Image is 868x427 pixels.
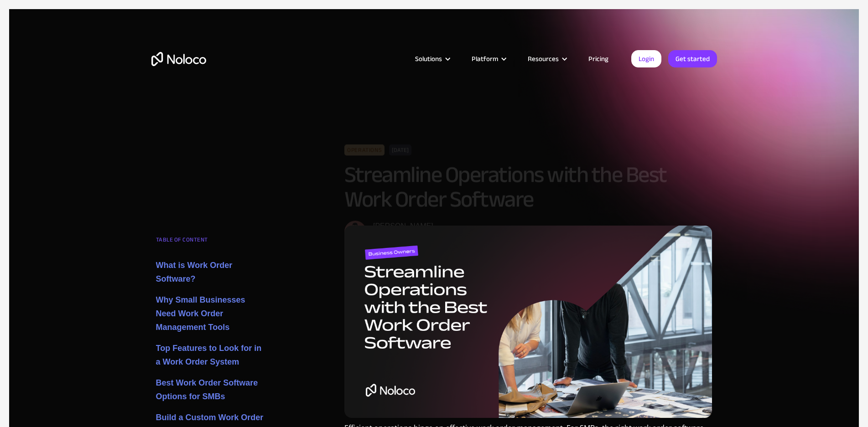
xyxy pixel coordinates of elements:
[528,53,559,65] div: Resources
[460,53,516,65] div: Platform
[389,144,411,155] div: [DATE]
[404,53,460,65] div: Solutions
[151,52,206,66] a: home
[344,226,712,418] img: Streamline Operations with the Best Work Order Software
[668,50,717,67] a: Get started
[516,53,577,65] div: Resources
[156,293,266,334] a: Why Small Businesses Need Work Order Management Tools
[156,233,266,251] div: TABLE OF CONTENT
[577,53,620,65] a: Pricing
[344,144,385,155] div: Operations
[631,50,661,67] a: Login
[156,341,266,369] a: Top Features to Look for in a Work Order System
[415,53,442,65] div: Solutions
[472,53,498,65] div: Platform
[373,221,471,232] div: [PERSON_NAME]
[156,258,266,286] a: What is Work Order Software?
[344,162,712,211] h1: Streamline Operations with the Best Work Order Software
[156,376,266,403] a: Best Work Order Software Options for SMBs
